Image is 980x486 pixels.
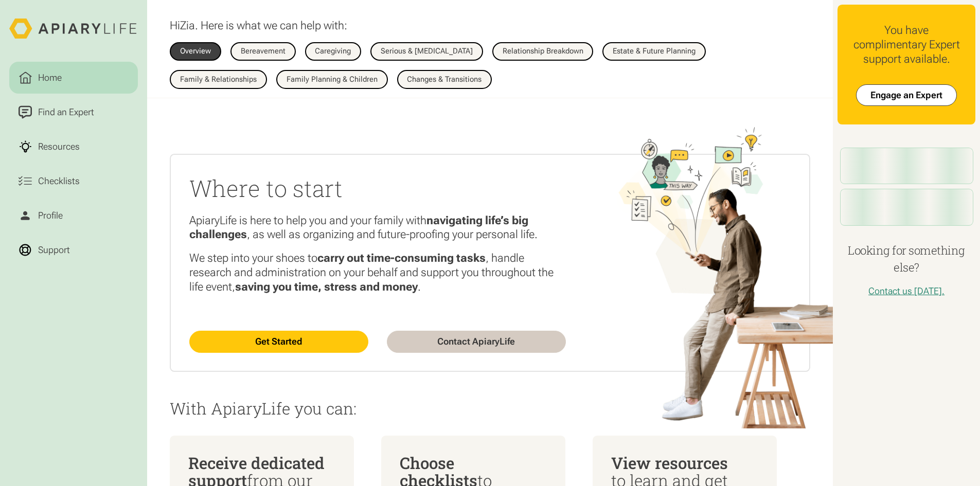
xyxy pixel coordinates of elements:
div: You have complimentary Expert support available. [847,23,966,66]
div: Serious & [MEDICAL_DATA] [381,47,473,55]
div: Support [35,243,72,257]
a: Overview [170,42,221,61]
div: Family Planning & Children [287,76,378,83]
a: Profile [9,200,138,232]
a: Serious & [MEDICAL_DATA] [370,42,483,61]
h2: Where to start [189,173,565,204]
a: Contact us [DATE]. [868,285,945,296]
a: Contact ApiaryLife [387,331,566,352]
div: Checklists [35,174,82,188]
a: Estate & Future Planning [602,42,706,61]
div: Relationship Breakdown [503,47,583,55]
p: We step into your shoes to , handle research and administration on your behalf and support you th... [189,251,565,294]
strong: saving you time, stress and money [235,280,418,293]
a: Support [9,234,138,266]
div: Changes & Transitions [407,76,482,83]
div: Family & Relationships [180,76,257,83]
a: Relationship Breakdown [492,42,594,61]
a: Resources [9,131,138,163]
a: Find an Expert [9,96,138,129]
span: View resources [611,452,728,473]
span: Zia [180,19,195,32]
strong: navigating life’s big challenges [189,213,528,241]
a: Checklists [9,165,138,197]
a: Get Started [189,331,368,352]
div: Home [35,71,64,85]
h4: Looking for something else? [838,242,975,276]
p: ApiaryLife is here to help you and your family with , as well as organizing and future-proofing y... [189,213,565,242]
a: Family & Relationships [170,70,267,89]
a: Changes & Transitions [397,70,492,89]
p: Hi . Here is what we can help with: [170,19,347,33]
div: Estate & Future Planning [613,47,696,55]
a: Caregiving [305,42,362,61]
strong: carry out time-consuming tasks [317,251,486,264]
div: Resources [35,140,82,154]
a: Home [9,62,138,94]
div: Caregiving [315,47,351,55]
div: Profile [35,209,65,223]
div: Bereavement [241,47,286,55]
p: With ApiaryLife you can: [170,400,810,417]
a: Engage an Expert [856,84,957,106]
div: Find an Expert [35,105,96,119]
a: Family Planning & Children [276,70,388,89]
a: Bereavement [230,42,296,61]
